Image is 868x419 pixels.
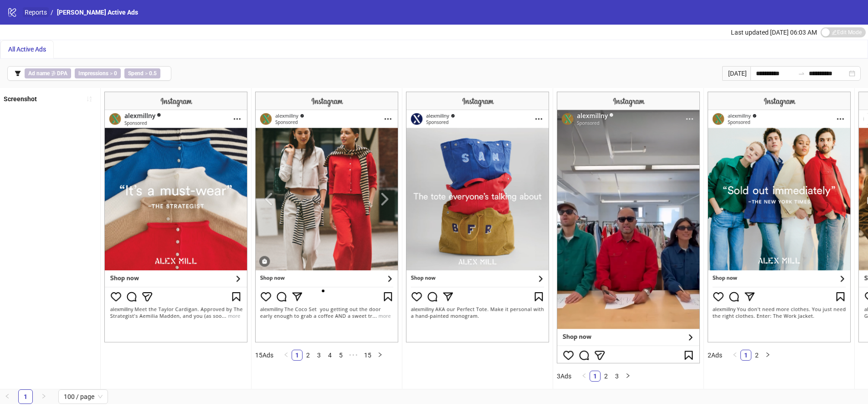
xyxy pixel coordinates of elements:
a: 3 [612,371,622,381]
li: Previous Page [729,350,740,361]
span: ∌ [25,68,71,78]
li: Next Page [36,389,51,404]
a: 2 [752,350,762,360]
button: right [762,350,773,361]
li: 3 [611,371,622,382]
img: Screenshot 120233785263360085 [557,92,700,363]
a: 1 [19,390,32,403]
span: right [625,373,631,378]
li: 3 [313,350,324,361]
b: DPA [57,70,67,77]
span: left [581,373,587,378]
a: 1 [292,350,302,360]
li: 1 [292,350,303,361]
span: right [765,352,770,357]
span: Last updated [DATE] 06:03 AM [731,29,817,36]
span: 2 Ads [708,352,722,359]
a: 1 [741,350,751,360]
a: 15 [361,350,374,360]
span: 15 Ads [255,352,273,359]
span: right [41,393,46,399]
span: > [124,68,160,78]
span: left [5,393,10,399]
li: Next Page [762,350,773,361]
a: 3 [314,350,324,360]
span: right [377,352,383,357]
li: Previous Page [281,350,292,361]
button: left [729,350,740,361]
li: 1 [18,389,33,404]
li: 4 [324,350,335,361]
button: right [622,371,633,382]
a: 2 [601,371,611,381]
li: 15 [361,350,375,361]
img: Screenshot 120227049410960085 [406,92,549,342]
button: right [36,389,51,404]
li: 1 [590,371,601,382]
li: Previous Page [579,371,590,382]
b: Spend [128,70,144,77]
li: Next 5 Pages [346,350,361,361]
b: 0 [114,70,117,77]
li: 2 [601,371,611,382]
li: 2 [303,350,313,361]
li: Next Page [622,371,633,382]
span: 3 Ads [557,372,571,380]
span: left [732,352,738,357]
img: Screenshot 120232388780400085 [708,92,851,342]
button: Ad name ∌ DPAImpressions > 0Spend > 0.5 [7,66,171,81]
b: 0.5 [149,70,157,77]
img: Screenshot 120233796287680085 [104,92,247,342]
span: > [75,68,121,78]
li: 2 [751,350,762,361]
a: 2 [303,350,313,360]
span: filter [15,70,21,77]
div: [DATE] [722,66,750,81]
span: All Active Ads [8,46,46,53]
button: left [579,371,590,382]
b: Impressions [78,70,108,77]
span: ••• [346,350,361,361]
span: 100 / page [64,390,103,403]
b: Screenshot [4,95,37,103]
b: Ad name [28,70,50,77]
li: 1 [740,350,751,361]
span: left [283,352,289,357]
span: [PERSON_NAME] Active Ads [57,9,138,16]
a: 5 [336,350,346,360]
button: right [375,350,385,361]
li: Next Page [375,350,385,361]
span: to [798,70,805,77]
a: 4 [325,350,335,360]
li: 5 [335,350,346,361]
span: sort-ascending [86,96,92,102]
div: Page Size [58,389,108,404]
span: swap-right [798,70,805,77]
li: / [51,7,53,17]
img: Screenshot 120232860711780085 [255,92,398,342]
a: Reports [23,7,49,17]
button: left [281,350,292,361]
a: 1 [590,371,600,381]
